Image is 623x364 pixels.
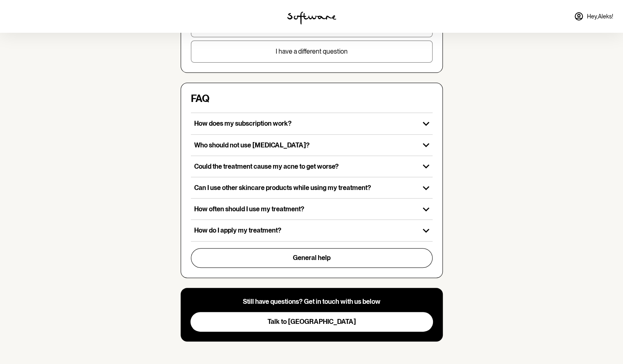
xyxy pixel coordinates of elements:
button: Talk to [GEOGRAPHIC_DATA] [190,312,433,332]
button: How do I apply my treatment? [191,220,433,241]
span: General help [293,254,331,262]
h4: FAQ [191,93,210,105]
p: Who should not use [MEDICAL_DATA]? [194,141,416,149]
p: Still have questions? Get in touch with us below [190,298,433,305]
button: How does my subscription work? [191,113,433,134]
img: software logo [287,11,336,25]
button: Could the treatment cause my acne to get worse? [191,156,433,177]
p: Can I use other skincare products while using my treatment? [194,184,416,192]
p: How does my subscription work? [194,120,416,127]
button: I have a different question [191,41,433,62]
a: Hey,Aleks! [569,7,618,26]
button: Can I use other skincare products while using my treatment? [191,177,433,198]
p: I have a different question [191,47,432,55]
button: How often should I use my treatment? [191,199,433,219]
span: Talk to [GEOGRAPHIC_DATA] [267,318,356,326]
span: Hey, Aleks ! [587,13,613,20]
button: General help [191,248,433,268]
button: Who should not use [MEDICAL_DATA]? [191,135,433,156]
p: Could the treatment cause my acne to get worse? [194,163,416,170]
p: How often should I use my treatment? [194,205,416,213]
p: How do I apply my treatment? [194,226,416,234]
